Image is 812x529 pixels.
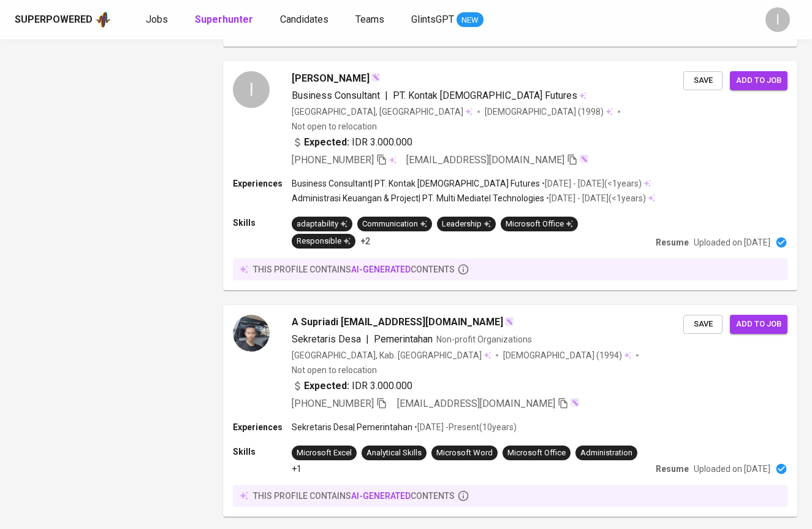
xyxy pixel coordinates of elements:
[292,154,374,166] span: [PHONE_NUMBER]
[694,236,770,249] p: Uploaded on [DATE]
[146,12,170,28] a: Jobs
[485,106,578,118] span: [DEMOGRAPHIC_DATA]
[280,14,328,25] span: Candidates
[540,177,642,190] p: • [DATE] - [DATE] ( <1 years )
[292,177,540,190] p: Business Consultant | PT. Kontak [DEMOGRAPHIC_DATA] Futures
[292,333,361,345] span: Sekretaris Desa
[292,135,412,150] div: IDR 3.000.000
[360,235,370,247] p: +2
[351,264,411,274] span: AI-generated
[95,10,112,29] img: app logo
[579,154,589,164] img: magic_wand.svg
[411,14,454,25] span: GlintsGPT
[683,315,723,334] button: Save
[292,463,302,475] p: +1
[292,106,472,118] div: [GEOGRAPHIC_DATA], [GEOGRAPHIC_DATA]
[366,447,422,459] div: Analytical Skills
[694,463,770,475] p: Uploaded on [DATE]
[292,120,377,133] p: Not open to relocation
[656,463,689,475] p: Resume
[683,71,723,90] button: Save
[233,177,292,190] p: Experiences
[442,218,491,230] div: Leadership
[412,421,517,433] p: • [DATE] - Present ( 10 years )
[374,333,433,345] span: Pemerintahan
[366,332,369,347] span: |
[195,12,256,28] a: Superhunter
[730,71,787,90] button: Add to job
[385,88,388,103] span: |
[765,7,790,32] div: I
[736,74,781,88] span: Add to job
[371,72,381,82] img: magic_wand.svg
[436,447,493,459] div: Microsoft Word
[580,447,632,459] div: Administration
[730,315,787,334] button: Add to job
[253,263,455,276] p: this profile contains contents
[292,379,412,393] div: IDR 3.000.000
[393,90,577,101] span: PT. Kontak [DEMOGRAPHIC_DATA] Futures
[362,218,427,230] div: Communication
[656,236,689,249] p: Resume
[355,14,384,25] span: Teams
[570,398,580,407] img: magic_wand.svg
[233,71,270,108] div: I
[146,14,168,25] span: Jobs
[507,447,566,459] div: Microsoft Office
[411,12,484,28] a: GlintsGPT NEW
[233,421,292,433] p: Experiences
[457,14,484,26] span: NEW
[503,349,596,361] span: [DEMOGRAPHIC_DATA]
[292,364,377,376] p: Not open to relocation
[503,349,631,361] div: (1994)
[253,490,455,502] p: this profile contains contents
[504,317,514,326] img: magic_wand.svg
[233,446,292,458] p: Skills
[292,398,374,409] span: [PHONE_NUMBER]
[292,90,380,101] span: Business Consultant
[297,236,351,247] div: Responsible
[292,192,544,204] p: Administrasi Keuangan & Project | PT. Multi Mediatel Technologies
[233,315,270,352] img: 8e283680a548e387fa3a4017d4f6d055.jpg
[406,154,564,166] span: [EMAIL_ADDRESS][DOMAIN_NAME]
[15,10,112,29] a: Superpoweredapp logo
[280,12,331,28] a: Candidates
[223,305,797,517] a: A Supriadi [EMAIL_ADDRESS][DOMAIN_NAME]Sekretaris Desa|PemerintahanNon-profit Organizations[GEOGR...
[506,218,573,230] div: Microsoft Office
[297,218,347,230] div: adaptability
[297,447,352,459] div: Microsoft Excel
[223,61,797,290] a: I[PERSON_NAME]Business Consultant|PT. Kontak [DEMOGRAPHIC_DATA] Futures[GEOGRAPHIC_DATA], [GEOGRA...
[689,74,716,88] span: Save
[436,334,532,344] span: Non-profit Organizations
[292,71,370,86] span: [PERSON_NAME]
[233,217,292,229] p: Skills
[485,106,613,118] div: (1998)
[351,491,411,501] span: AI-generated
[544,192,646,204] p: • [DATE] - [DATE] ( <1 years )
[355,12,387,28] a: Teams
[292,349,491,361] div: [GEOGRAPHIC_DATA], Kab. [GEOGRAPHIC_DATA]
[195,14,253,25] b: Superhunter
[15,13,93,27] div: Superpowered
[304,379,349,393] b: Expected:
[736,317,781,331] span: Add to job
[689,317,716,331] span: Save
[397,398,555,409] span: [EMAIL_ADDRESS][DOMAIN_NAME]
[304,135,349,150] b: Expected:
[292,315,503,330] span: A Supriadi [EMAIL_ADDRESS][DOMAIN_NAME]
[292,421,412,433] p: Sekretaris Desa | Pemerintahan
